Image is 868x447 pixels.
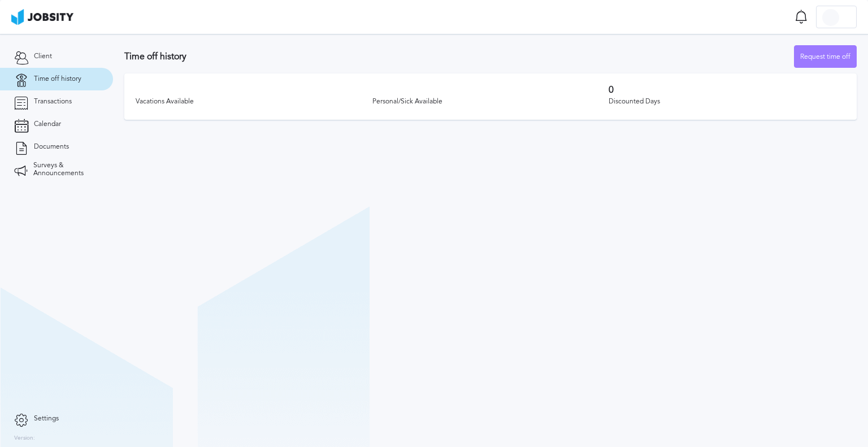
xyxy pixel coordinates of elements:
span: Documents [34,143,69,151]
div: Personal/Sick Available [372,98,609,106]
span: Client [34,53,52,60]
span: Settings [34,415,59,423]
h3: Time off history [124,51,794,62]
span: Calendar [34,120,61,128]
h3: 0 [609,85,845,95]
label: Version: [14,435,35,442]
span: Transactions [34,98,72,106]
button: Request time off [794,45,857,68]
div: Vacations Available [136,98,372,106]
div: Request time off [795,46,856,68]
div: Discounted Days [609,98,845,106]
img: ab4bad089aa723f57921c736e9817d99.png [11,9,73,25]
span: Surveys & Announcements [33,162,99,177]
span: Time off history [34,75,81,83]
